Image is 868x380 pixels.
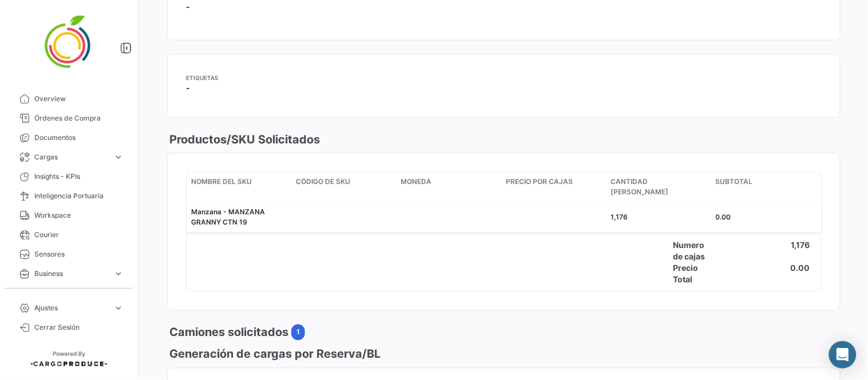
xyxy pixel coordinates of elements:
[34,230,124,240] span: Courier
[716,177,753,187] span: Subtotal
[186,82,190,94] span: -
[791,263,810,274] h4: 0.00
[167,325,288,341] h3: Camiones solicitados
[9,186,128,206] a: Inteligencia Portuaria
[167,346,381,362] h3: Generación de cargas por Reserva/BL
[401,177,432,187] span: Moneda
[9,128,128,147] a: Documentos
[9,225,128,245] a: Courier
[296,177,350,187] span: Código de SKU
[34,249,124,259] span: Sensores
[9,206,128,225] a: Workspace
[34,113,124,123] span: Órdenes de Compra
[291,173,396,202] datatable-header-cell: Código de SKU
[611,177,706,198] span: Cantidad [PERSON_NAME]
[829,341,857,369] div: Abrir Intercom Messenger
[791,240,810,263] h4: 1,176
[9,167,128,186] a: Insights - KPIs
[296,327,300,338] span: 1
[673,263,715,286] h4: Precio Total
[9,109,128,128] a: Órdenes de Compra
[113,152,124,162] span: expand_more
[34,269,109,279] span: Business
[34,322,124,333] span: Cerrar Sesión
[113,303,124,313] span: expand_more
[34,152,109,162] span: Cargas
[186,1,190,13] span: -
[34,133,124,143] span: Documentos
[186,73,822,82] app-card-info-title: Etiquetas
[40,14,97,71] img: 4ff2da5d-257b-45de-b8a4-5752211a35e0.png
[9,245,128,264] a: Sensores
[187,173,291,202] datatable-header-cell: Nombre del SKU
[34,171,124,182] span: Insights - KPIs
[113,269,124,279] span: expand_more
[673,240,715,263] h4: Numero de cajas
[506,177,573,187] span: Precio por Cajas
[34,303,109,313] span: Ajustes
[9,89,128,109] a: Overview
[34,94,124,104] span: Overview
[716,213,731,222] span: 0.00
[191,177,252,187] span: Nombre del SKU
[397,173,501,202] datatable-header-cell: Moneda
[167,131,320,147] h3: Productos/SKU Solicitados
[34,210,124,221] span: Workspace
[34,191,124,201] span: Inteligencia Portuaria
[191,208,265,227] span: Manzana - MANZANA GRANNY CTN 19
[611,213,706,223] div: 1,176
